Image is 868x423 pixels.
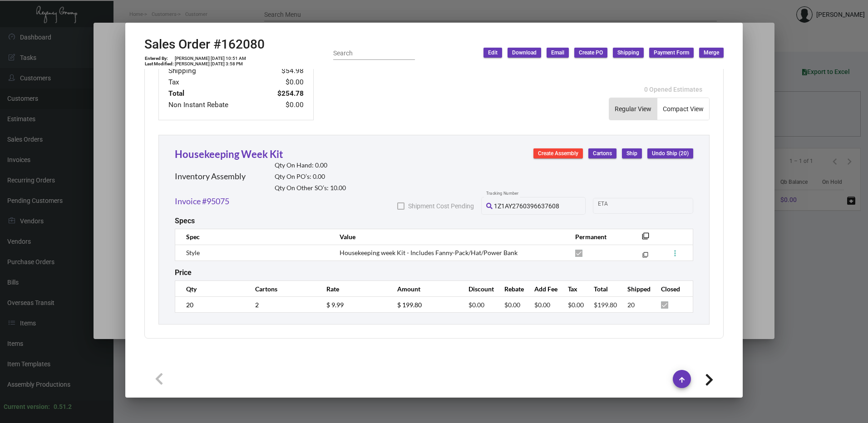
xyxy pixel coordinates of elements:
td: Shipping [168,65,262,77]
th: Value [330,229,566,245]
span: Undo Ship (20) [652,150,689,157]
span: Shipping [617,49,639,57]
th: Permanent [566,229,628,245]
button: Undo Ship (20) [647,148,693,158]
div: Current version: [4,402,50,412]
span: Email [551,49,564,57]
span: Merge [704,49,719,57]
span: Payment Form [654,49,689,57]
h2: Qty On Other SO’s: 10.00 [275,184,346,192]
th: Rate [317,281,389,297]
td: $0.00 [262,99,304,111]
th: Closed [652,281,693,297]
td: [PERSON_NAME] [DATE] 3:58 PM [174,61,247,67]
span: $199.80 [594,301,617,309]
h2: Qty On Hand: 0.00 [275,162,346,169]
button: Payment Form [649,48,694,58]
h2: Sales Order #162080 [144,37,265,52]
th: Rebate [495,281,525,297]
td: Entered By: [144,56,174,61]
span: Download [512,49,537,57]
span: $0.00 [568,301,584,309]
td: [PERSON_NAME] [DATE] 10:51 AM [174,56,247,61]
td: Total [168,88,262,99]
button: Download [508,48,541,58]
td: Non Instant Rebate [168,99,262,111]
button: Cartons [588,148,616,158]
a: Housekeeping Week Kit [175,148,283,160]
th: Qty [175,281,247,297]
span: $0.00 [469,301,484,309]
span: Housekeeping week Kit - Includes Fanny-Pack/Hat/Power Bank [340,249,518,256]
th: Tax [559,281,585,297]
button: Regular View [609,98,657,120]
button: Compact View [657,98,709,120]
span: Create Assembly [538,150,578,157]
span: $0.00 [534,301,550,309]
td: $0.00 [262,77,304,88]
span: Ship [626,150,637,157]
th: Spec [175,229,330,245]
td: Tax [168,77,262,88]
td: Last Modified: [144,61,174,67]
span: 0 Opened Estimates [644,86,702,93]
a: Invoice #95075 [175,195,229,207]
span: Cartons [593,150,612,157]
button: Email [547,48,569,58]
span: Edit [488,49,498,57]
button: 0 Opened Estimates [637,81,710,98]
button: Shipping [613,48,644,58]
td: $54.98 [262,65,304,77]
span: Create PO [579,49,603,57]
button: Create Assembly [533,148,583,158]
h2: Price [175,268,192,277]
button: Ship [622,148,642,158]
span: Shipment Cost Pending [408,201,474,211]
div: 0.51.2 [54,402,72,412]
button: Merge [699,48,724,58]
span: $0.00 [504,301,520,309]
span: Style [186,249,200,256]
button: Edit [483,48,502,58]
td: $254.78 [262,88,304,99]
input: Start date [598,202,626,209]
h2: Qty On PO’s: 0.00 [275,173,346,181]
h2: Inventory Assembly [175,172,246,182]
mat-icon: filter_none [642,254,648,260]
span: 1Z1AY2760396637608 [494,202,559,210]
th: Total [585,281,618,297]
th: Add Fee [525,281,559,297]
th: Amount [388,281,459,297]
th: Discount [459,281,495,297]
th: Cartons [246,281,317,297]
button: Create PO [574,48,607,58]
span: 20 [627,301,635,309]
th: Shipped [618,281,652,297]
h2: Specs [175,216,195,225]
input: End date [634,202,677,209]
mat-icon: filter_none [642,235,649,242]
